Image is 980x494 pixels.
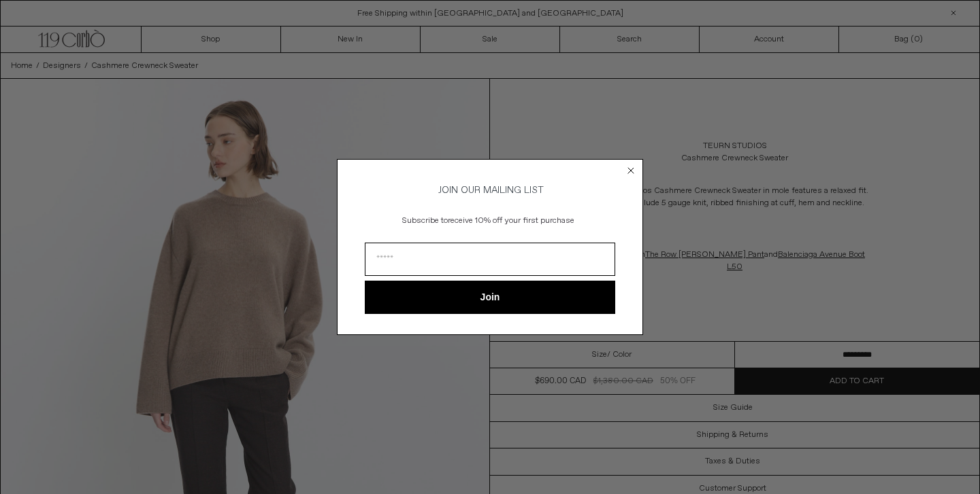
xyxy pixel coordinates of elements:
[365,281,615,314] button: Join
[402,215,448,226] span: Subscribe to
[624,164,638,177] button: Close dialog
[448,215,574,226] span: receive 10% off your first purchase
[436,184,544,196] span: JOIN OUR MAILING LIST
[365,243,615,276] input: Email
